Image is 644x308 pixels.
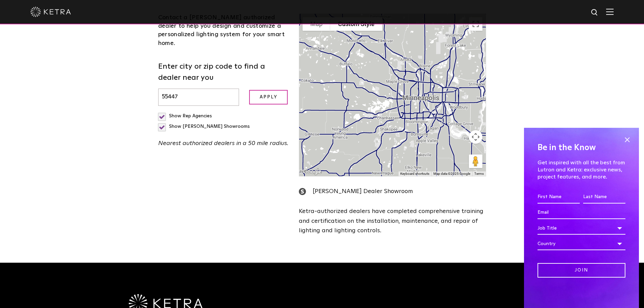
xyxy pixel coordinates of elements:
p: Get inspired with all the best from Lutron and Ketra: exclusive news, project features, and more. [538,159,625,180]
img: Google [301,167,323,176]
a: Open this area in Google Maps (opens a new window) [301,167,323,176]
input: Apply [249,90,288,104]
span: Map data ©2025 Google [433,172,470,175]
label: Show [PERSON_NAME] Showrooms [158,124,250,129]
img: ketra-logo-2019-white [30,7,71,17]
h4: Be in the Know [538,141,625,154]
div: Job Title [538,222,625,235]
img: search icon [591,8,599,17]
img: showroom_icon.png [299,188,306,195]
div: [PERSON_NAME] Dealer Showroom [299,187,486,196]
label: Show Rep Agencies [158,114,212,118]
img: Hamburger%20Nav.svg [606,8,614,15]
input: Join [538,263,625,278]
input: Email [538,206,625,219]
button: Drag Pegman onto the map to open Street View [469,155,482,168]
input: First Name [538,191,580,204]
div: Contact a [PERSON_NAME] authorized dealer to help you design and customize a personalized lightin... [158,14,289,48]
input: Last Name [583,191,625,204]
label: Enter city or zip code to find a dealer near you [158,61,289,84]
button: Keyboard shortcuts [400,171,429,176]
a: Terms (opens in new tab) [474,172,484,175]
button: Map camera controls [469,130,482,144]
div: Country [538,237,625,250]
p: Nearest authorized dealers in a 50 mile radius. [158,139,289,148]
p: Ketra-authorized dealers have completed comprehensive training and certification on the installat... [299,207,486,236]
input: Enter city or zip code [158,89,239,106]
